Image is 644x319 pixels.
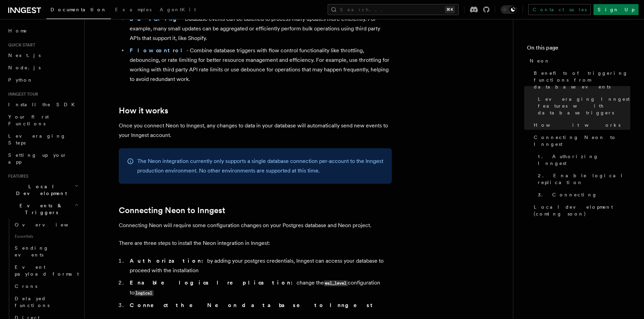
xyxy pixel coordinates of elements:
span: Crons [15,283,37,289]
span: Local Development [5,183,74,197]
a: Next.js [5,49,80,61]
a: Overview [12,219,80,231]
a: Leveraging Inngest features with database triggers [535,93,630,119]
li: - Combine database triggers with flow control functionality like throttling, debouncing, or rate ... [128,46,392,84]
li: by adding your postgres credentials, Inngest can access your database to proceed with the install... [128,256,392,275]
strong: Enable logical replication: [130,279,297,286]
span: Your first Functions [8,114,49,126]
span: Neon [530,57,550,64]
span: Quick start [5,42,35,48]
span: Documentation [51,7,107,12]
span: Leveraging Inngest features with database triggers [538,96,630,116]
span: Benefits of triggering functions from database events [534,70,630,90]
a: Sign Up [593,4,639,15]
p: Connecting Neon will require some configuration changes on your Postgres database and Neon project. [119,221,392,230]
a: Documentation [46,2,111,19]
a: 3. Connecting [535,189,630,201]
span: Connecting Neon to Inngest [534,134,630,148]
a: Install the SDK [5,98,80,111]
a: AgentKit [156,2,200,18]
span: Sending events [15,245,49,258]
a: Delayed functions [12,292,80,311]
a: Python [5,74,80,86]
span: Python [8,77,33,83]
a: Your first Functions [5,111,80,130]
a: Node.js [5,61,80,74]
kbd: ⌘K [445,6,455,13]
span: How it works [534,122,620,128]
button: Events & Triggers [5,199,80,219]
li: change the configuration to [128,278,392,298]
a: How it works [119,106,168,115]
span: Setting up your app [8,152,67,165]
span: Examples [115,7,152,12]
a: Benefits of triggering functions from database events [531,67,630,93]
span: Event payload format [15,264,79,277]
p: The Neon integration currently only supports a single database connection per-account to the Inng... [137,156,384,176]
span: Inngest tour [5,92,38,97]
a: Flow control [130,47,186,54]
span: Leveraging Steps [8,133,66,145]
code: wal_level [324,280,348,286]
span: Events & Triggers [5,202,74,216]
a: Connecting Neon to Inngest [119,206,225,215]
code: logical [134,290,154,296]
a: 2. Enable logical replication [535,169,630,189]
span: 2. Enable logical replication [538,172,630,186]
span: Features [5,174,28,179]
span: Node.js [8,65,41,70]
a: Neon [527,55,630,67]
span: Essentials [12,231,80,242]
a: Connecting Neon to Inngest [531,131,630,150]
a: Leveraging Steps [5,130,80,149]
strong: Connect the Neon database to Inngest [130,302,375,308]
a: How it works [531,119,630,131]
span: Install the SDK [8,102,79,107]
a: Setting up your app [5,149,80,168]
a: 1. Authorizing Inngest [535,150,630,169]
li: - Database events can be batched to process many updates more efficiently. For example, many smal... [128,14,392,43]
p: Once you connect Neon to Inngest, any changes to data in your database will automatically send ne... [119,121,392,140]
a: Home [5,25,80,37]
h4: On this page [527,44,630,55]
button: Local Development [5,180,80,199]
strong: Authorization: [130,258,207,264]
span: Delayed functions [15,296,49,308]
span: 1. Authorizing Inngest [538,153,630,167]
span: Local development (coming soon) [534,204,630,217]
span: Next.js [8,53,41,58]
a: Crons [12,280,80,292]
span: Overview [15,222,85,227]
a: Contact sales [528,4,591,15]
a: Event payload format [12,261,80,280]
p: There are three steps to install the Neon integration in Inngest: [119,238,392,248]
span: Home [8,27,27,34]
span: 3. Connecting [538,191,597,198]
button: Toggle dark mode [501,5,517,14]
a: Sending events [12,242,80,261]
span: AgentKit [160,7,196,12]
a: Examples [111,2,156,18]
button: Search...⌘K [328,4,459,15]
a: Local development (coming soon) [531,201,630,220]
